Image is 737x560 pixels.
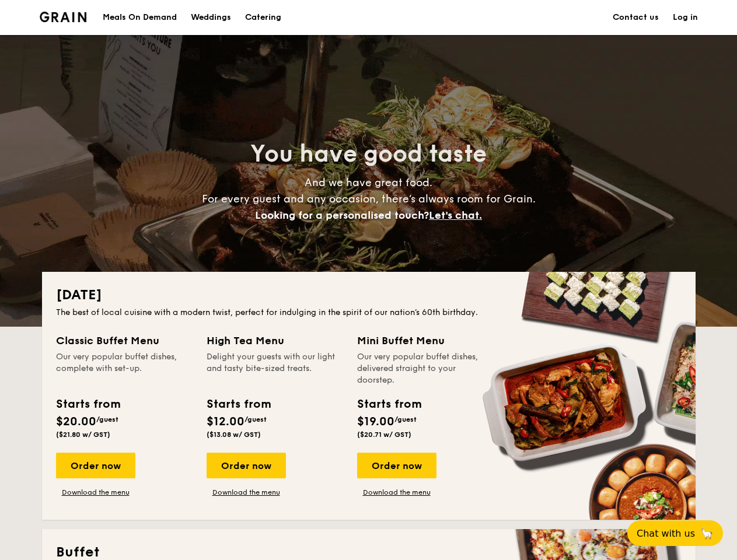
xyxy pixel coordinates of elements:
[357,395,421,413] div: Starts from
[56,351,193,386] div: Our very popular buffet dishes, complete with set-up.
[40,12,87,22] img: Grain
[357,488,436,497] a: Download the menu
[56,488,135,497] a: Download the menu
[255,209,429,222] span: Looking for a personalised touch?
[56,430,110,439] span: ($21.80 w/ GST)
[56,307,682,318] div: The best of local cuisine with a modern twist, perfect for indulging in the spirit of our nation’...
[207,332,343,349] div: High Tea Menu
[244,415,267,423] span: /guest
[207,351,343,386] div: Delight your guests with our light and tasty bite-sized treats.
[394,415,417,423] span: /guest
[207,453,286,478] div: Order now
[56,415,96,429] span: $20.00
[207,415,244,429] span: $12.00
[40,12,87,22] a: Logotype
[207,395,270,413] div: Starts from
[357,453,436,478] div: Order now
[207,430,261,439] span: ($13.08 w/ GST)
[357,430,411,439] span: ($20.71 w/ GST)
[96,415,118,423] span: /guest
[357,332,494,349] div: Mini Buffet Menu
[202,176,536,222] span: And we have great food. For every guest and any occasion, there’s always room for Grain.
[56,332,193,349] div: Classic Buffet Menu
[56,286,682,304] h2: [DATE]
[250,140,487,168] span: You have good taste
[357,351,494,386] div: Our very popular buffet dishes, delivered straight to your doorstep.
[357,415,394,429] span: $19.00
[637,528,695,539] span: Chat with us
[700,527,714,540] span: 🦙
[429,209,482,222] span: Let's chat.
[207,488,286,497] a: Download the menu
[56,453,135,478] div: Order now
[627,520,723,546] button: Chat with us🦙
[56,395,120,413] div: Starts from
